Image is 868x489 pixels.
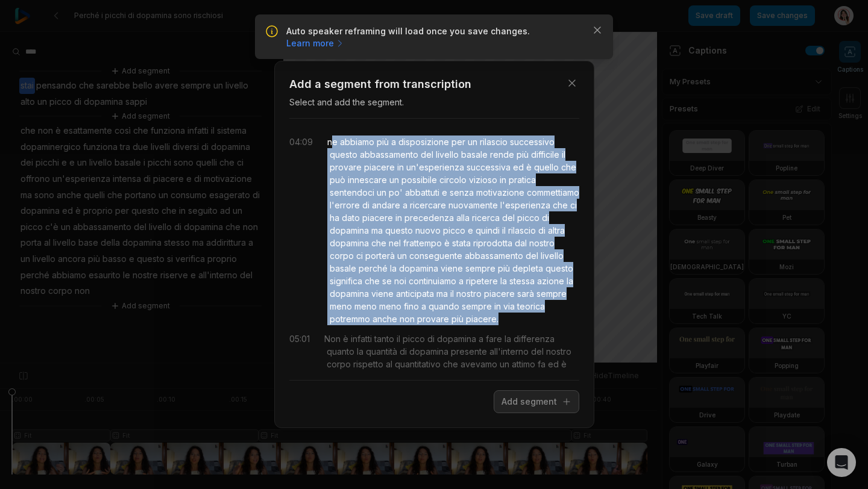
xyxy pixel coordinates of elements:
span: rispetto [351,358,383,370]
span: quanto [324,345,354,358]
span: il [500,224,506,237]
span: pratica [506,173,536,186]
span: il [394,332,400,345]
span: un [465,135,477,148]
span: dopamina [327,237,369,249]
span: anche [370,313,397,325]
span: ha [327,211,339,224]
span: viene [438,262,463,275]
span: più [495,262,510,275]
span: a [476,332,483,345]
span: questo [383,224,413,237]
span: infatti [348,332,372,345]
span: ed [511,161,524,173]
span: la [354,345,363,358]
span: è [559,358,567,370]
span: ricerca [470,211,500,224]
span: abbiamo [338,135,374,148]
span: picco [441,224,465,237]
span: all'interno [487,345,529,358]
span: può [327,173,345,186]
span: difficile [529,148,559,161]
span: di [536,224,546,237]
span: continuiamo [406,275,456,287]
span: è [524,161,532,173]
p: Select and add the segment. [289,96,579,108]
span: l'errore [327,199,360,211]
span: più [449,313,464,325]
span: in [395,161,404,173]
span: ripetere [464,275,498,287]
span: e [465,224,473,237]
span: ricercare [407,199,446,211]
span: Non [324,332,341,345]
span: ci [568,199,577,211]
span: quando [426,300,459,313]
span: questo [327,148,357,161]
span: corpo [327,249,354,262]
span: provare [415,313,449,325]
span: ci [354,249,363,262]
span: fa [535,358,546,370]
span: sarà [515,287,534,300]
span: alla [454,211,470,224]
span: dopamina [435,332,476,345]
span: frattempo [401,237,442,249]
span: un [374,186,386,199]
span: piacere. [464,313,498,325]
span: dopamina [327,224,369,237]
span: ne [327,135,338,148]
span: possibile [399,173,437,186]
span: fare [483,332,502,345]
span: porterà [363,249,395,262]
span: noi [392,275,406,287]
span: innescare [345,173,387,186]
span: se [380,275,392,287]
span: rende [488,148,514,161]
span: che [441,358,458,370]
span: meno [377,300,401,313]
span: il [559,148,565,161]
span: viene [369,287,394,300]
button: Add segment [494,390,579,413]
span: via [501,300,515,313]
span: commettiamo [524,186,579,199]
span: il [448,287,454,300]
span: teorica [515,300,545,313]
span: motivazione [474,186,524,199]
span: senza [447,186,474,199]
span: piacere [362,161,395,173]
span: un [497,358,509,370]
span: vizioso [467,173,497,186]
span: basale [327,262,356,275]
span: piacere [360,211,393,224]
span: precedenza [402,211,454,224]
span: ma [434,287,448,300]
span: nuovamente [446,199,498,211]
span: che [550,199,568,211]
span: livello [433,148,459,161]
span: disposizione [396,135,449,148]
span: azione [535,275,564,287]
span: depleta [510,262,543,275]
span: dopamina [327,287,369,300]
span: un'esperienza [404,161,464,173]
span: po' [386,186,403,199]
span: in [393,211,402,224]
span: un [387,173,399,186]
span: tanto [372,332,394,345]
span: di [539,211,549,224]
span: meno [352,300,377,313]
span: e [439,186,447,199]
span: a [400,199,407,211]
div: Open Intercom Messenger [827,448,856,477]
span: del [529,345,544,358]
span: di [397,345,407,358]
span: non [397,313,415,325]
span: piacere [482,287,515,300]
span: più [374,135,389,148]
span: abbattuti [403,186,439,199]
span: che [362,275,380,287]
span: di [425,332,435,345]
span: dopamina [407,345,448,358]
